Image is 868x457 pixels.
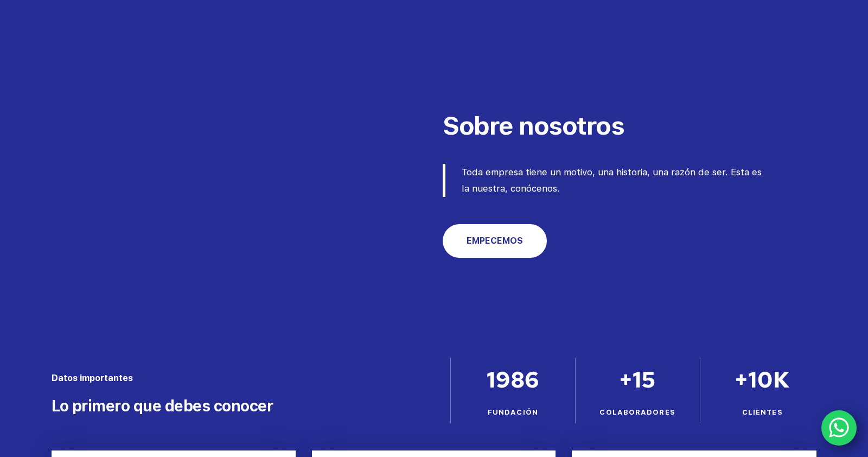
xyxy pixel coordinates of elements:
span: Sobre nosotros [443,111,624,141]
span: COLABORADORES [599,408,675,416]
span: 1986 [487,365,539,395]
a: EMPECEMOS [443,224,547,258]
span: FUNDACIÓN [488,408,538,416]
span: Datos importantes [52,373,133,383]
span: Toda empresa tiene un motivo, una historia, una razón de ser. Esta es la nuestra, conócenos. [462,167,764,194]
span: Lo primero que debes conocer [52,397,273,415]
span: +10K [735,365,790,395]
span: +15 [619,365,656,395]
span: EMPECEMOS [467,234,523,247]
span: CLIENTES [742,408,783,416]
a: WhatsApp [821,410,857,446]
